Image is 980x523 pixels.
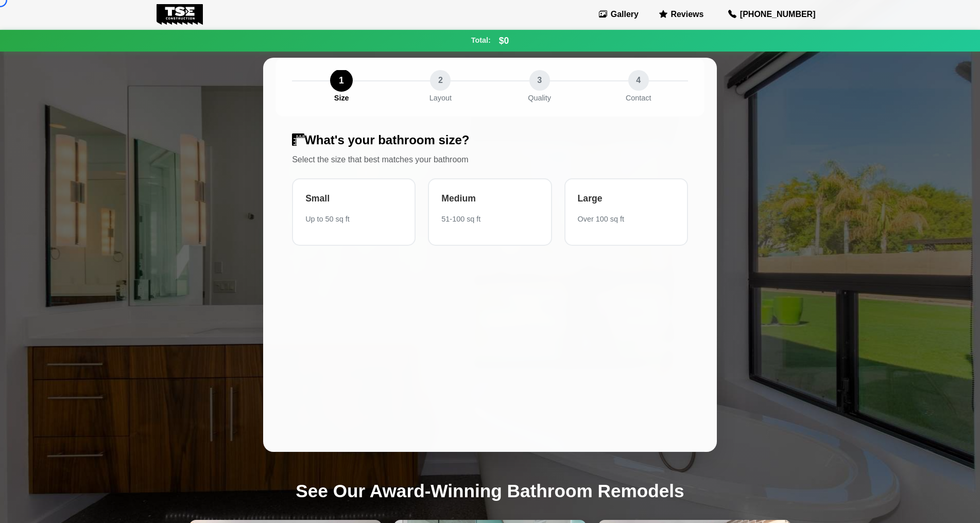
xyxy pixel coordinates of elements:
span: $0 [499,34,509,47]
div: Contact [626,93,651,104]
div: Over 100 sq ft [578,214,675,224]
div: 4 [628,70,649,91]
div: Up to 50 sq ft [305,214,402,224]
p: Select the size that best matches your bathroom [292,154,688,166]
div: 1 [330,69,353,92]
div: Layout [429,93,452,104]
div: Quality [528,93,551,104]
a: Reviews [655,6,708,23]
h3: What's your bathroom size? [292,133,688,148]
h2: See Our Award-Winning Bathroom Remodels [181,480,799,502]
div: Size [334,93,349,104]
div: 2 [430,70,451,91]
div: 3 [529,70,550,91]
span: Total: [471,35,491,46]
img: Tse Construction [157,4,203,25]
a: [PHONE_NUMBER] [720,4,823,25]
div: Medium [441,192,538,205]
div: Small [305,192,402,205]
div: 51-100 sq ft [441,214,538,224]
div: Large [578,192,675,205]
a: Gallery [595,6,643,23]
